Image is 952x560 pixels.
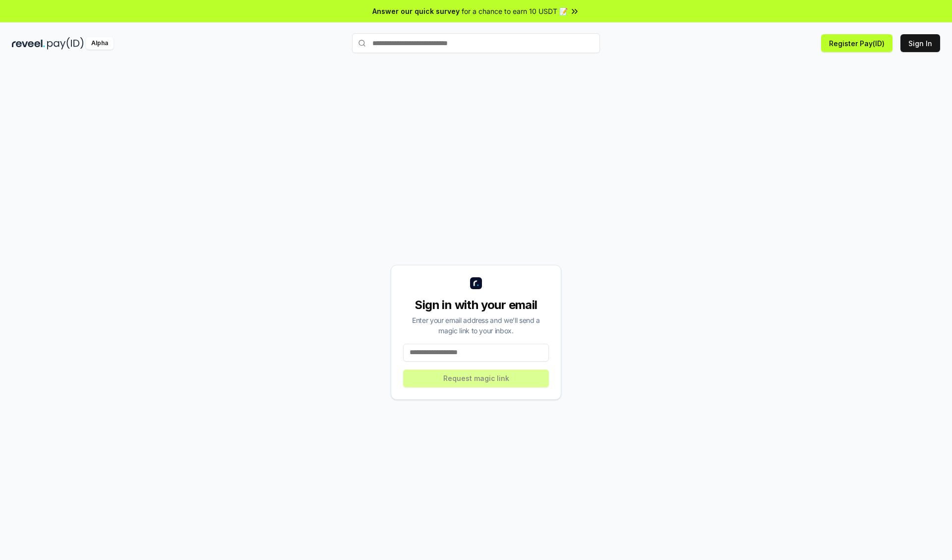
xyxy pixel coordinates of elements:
img: pay_id [47,37,84,50]
img: logo_small [470,277,482,289]
span: Answer our quick survey [372,6,460,16]
div: Sign in with your email [403,297,549,313]
span: for a chance to earn 10 USDT 📝 [462,6,568,16]
button: Register Pay(ID) [821,34,892,52]
div: Alpha [86,37,114,50]
button: Sign In [900,34,940,52]
img: reveel_dark [12,37,45,50]
div: Enter your email address and we’ll send a magic link to your inbox. [403,315,549,336]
